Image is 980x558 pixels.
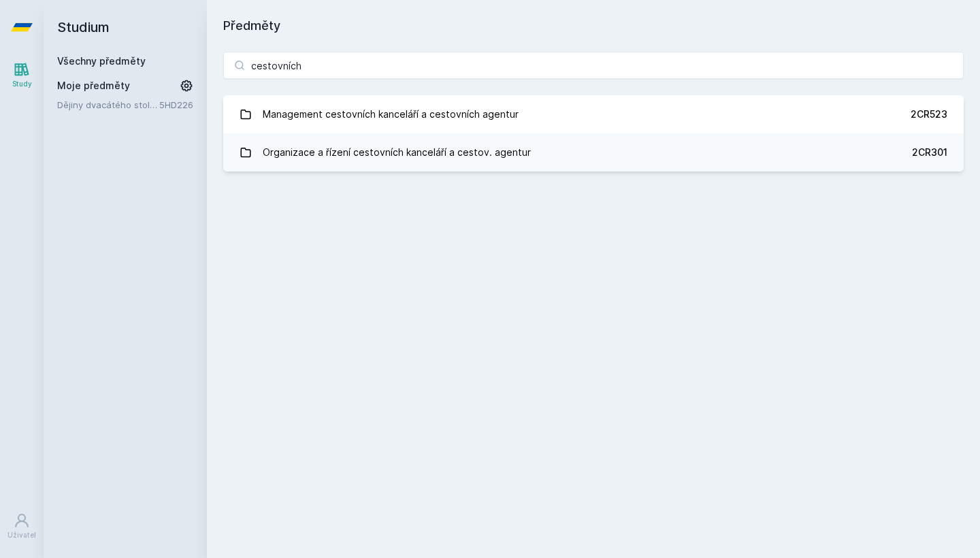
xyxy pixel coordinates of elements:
[912,146,947,159] div: 2CR301
[911,108,947,121] div: 2CR523
[3,54,41,96] a: Study
[57,98,159,112] a: Dějiny dvacátého století I
[3,506,41,547] a: Uživatel
[223,133,964,171] a: Organizace a řízení cestovních kanceláří a cestov. agentur 2CR301
[7,530,36,540] div: Uživatel
[223,16,964,35] h1: Předměty
[159,99,193,110] a: 5HD226
[57,79,130,93] span: Moje předměty
[12,79,32,89] div: Study
[263,139,531,166] div: Organizace a řízení cestovních kanceláří a cestov. agentur
[57,55,146,67] a: Všechny předměty
[223,95,964,133] a: Management cestovních kanceláří a cestovních agentur 2CR523
[223,52,964,79] input: Název nebo ident předmětu…
[263,101,519,128] div: Management cestovních kanceláří a cestovních agentur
